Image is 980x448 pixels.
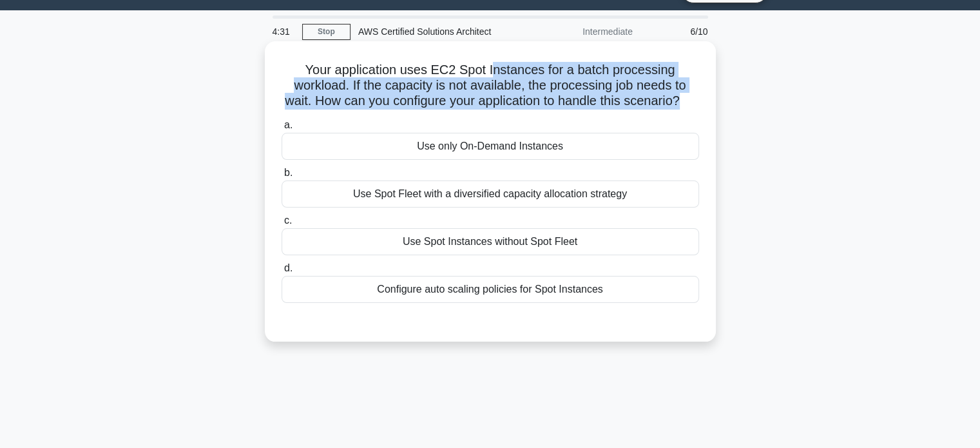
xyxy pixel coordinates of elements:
[284,167,293,178] span: b.
[640,19,716,44] div: 6/10
[280,62,700,110] h5: Your application uses EC2 Spot Instances for a batch processing workload. If the capacity is not ...
[282,276,699,303] div: Configure auto scaling policies for Spot Instances
[302,24,351,40] a: Stop
[265,19,302,44] div: 4:31
[282,133,699,160] div: Use only On-Demand Instances
[284,215,292,226] span: c.
[284,262,293,273] span: d.
[282,228,699,255] div: Use Spot Instances without Spot Fleet
[284,119,293,130] span: a.
[282,180,699,208] div: Use Spot Fleet with a diversified capacity allocation strategy
[351,19,528,44] div: AWS Certified Solutions Architect
[528,19,640,44] div: Intermediate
